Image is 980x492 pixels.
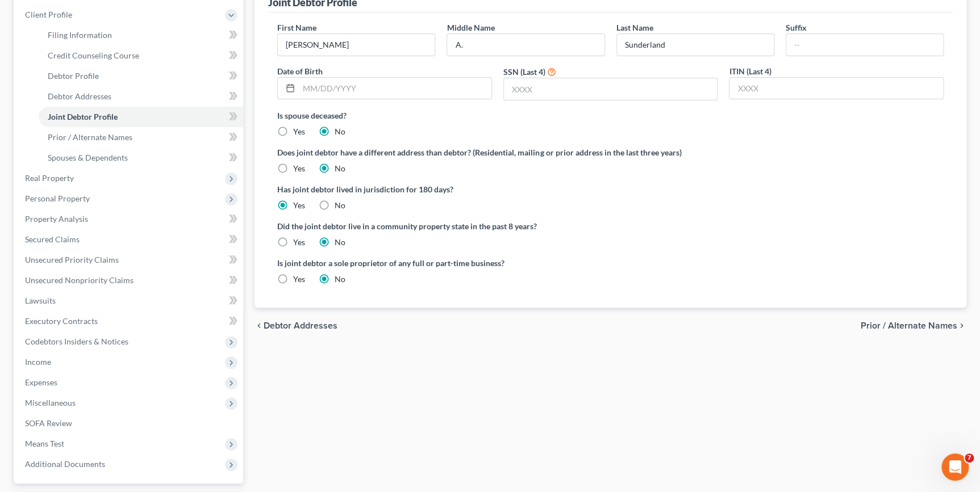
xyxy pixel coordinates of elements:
span: Unsecured Priority Claims [25,255,119,264]
label: ITIN (Last 4) [729,65,771,77]
span: Means Test [25,439,64,448]
label: No [335,126,345,137]
i: chevron_right [957,321,966,330]
span: Prior / Alternate Names [48,132,132,142]
a: Debtor Profile [39,66,243,86]
span: Miscellaneous [25,398,76,407]
input: -- [617,34,774,56]
input: XXXX [729,78,943,99]
a: Credit Counseling Course [39,45,243,66]
label: SSN (Last 4) [503,66,545,78]
label: Middle Name [447,22,494,33]
label: Suffix [786,22,807,33]
label: Is spouse deceased? [277,110,944,121]
span: 7 [965,453,974,462]
label: No [335,274,345,285]
span: Credit Counseling Course [48,51,139,60]
a: Property Analysis [16,209,243,229]
label: Date of Birth [277,65,323,77]
span: Joint Debtor Profile [48,112,118,121]
a: Lawsuits [16,291,243,311]
label: Last Name [616,22,653,33]
a: Executory Contracts [16,311,243,331]
span: Spouses & Dependents [48,153,128,162]
i: chevron_left [255,321,264,330]
span: Lawsuits [25,296,56,305]
span: Expenses [25,377,57,387]
label: Has joint debtor lived in jurisdiction for 180 days? [277,183,944,195]
span: SOFA Review [25,418,72,428]
label: Is joint debtor a sole proprietor of any full or part-time business? [277,257,604,269]
input: M.I [447,34,604,56]
span: Debtor Profile [48,71,99,81]
a: Unsecured Priority Claims [16,250,243,270]
label: Yes [293,237,305,248]
span: Income [25,357,51,367]
label: No [335,163,345,174]
span: Codebtors Insiders & Notices [25,337,128,346]
span: Secured Claims [25,234,80,244]
span: Additional Documents [25,459,105,469]
label: Does joint debtor have a different address than debtor? (Residential, mailing or prior address in... [277,146,944,158]
label: Yes [293,200,305,211]
iframe: Intercom live chat [941,453,969,481]
a: Debtor Addresses [39,86,243,107]
span: Personal Property [25,194,90,203]
input: XXXX [504,78,718,100]
label: Yes [293,163,305,174]
a: Spouses & Dependents [39,148,243,168]
label: Did the joint debtor live in a community property state in the past 8 years? [277,220,944,232]
input: -- [786,34,943,56]
a: Filing Information [39,25,243,45]
span: Unsecured Nonpriority Claims [25,275,134,285]
label: Yes [293,274,305,285]
a: Prior / Alternate Names [39,127,243,148]
button: Prior / Alternate Names chevron_right [861,321,966,330]
a: Secured Claims [16,229,243,250]
span: Client Profile [25,10,72,19]
a: Unsecured Nonpriority Claims [16,270,243,291]
input: MM/DD/YYYY [299,78,491,99]
span: Filing Information [48,30,112,40]
span: Property Analysis [25,214,88,224]
label: No [335,237,345,248]
span: Real Property [25,173,74,183]
label: No [335,200,345,211]
label: First Name [277,22,316,33]
a: SOFA Review [16,413,243,434]
span: Prior / Alternate Names [861,321,957,330]
span: Debtor Addresses [264,321,337,330]
button: chevron_left Debtor Addresses [255,321,337,330]
span: Executory Contracts [25,316,98,326]
a: Joint Debtor Profile [39,107,243,127]
input: -- [278,34,435,56]
label: Yes [293,126,305,137]
span: Debtor Addresses [48,91,111,101]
